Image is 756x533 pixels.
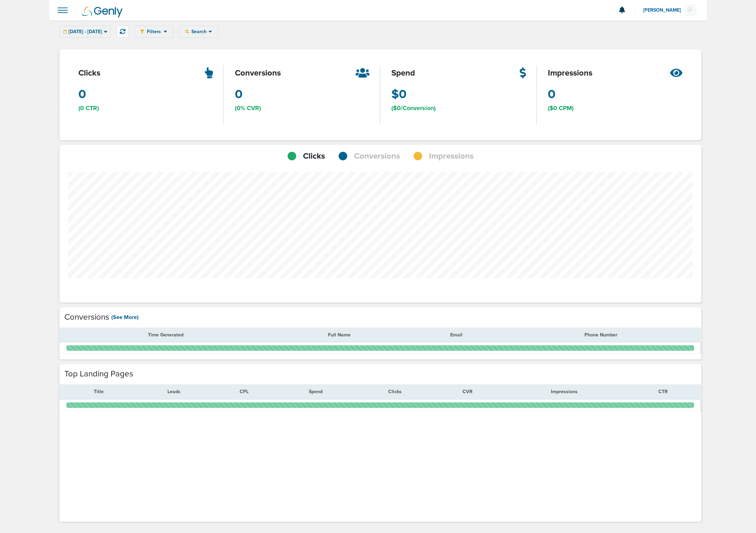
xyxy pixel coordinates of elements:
span: (0 CTR) [78,104,99,112]
span: Impressions [429,150,474,162]
h4: Top Landing Pages [64,369,133,379]
span: clicks [78,67,100,79]
span: 0 [548,86,555,103]
img: Genly [82,6,123,17]
span: Time Generated [148,332,184,338]
span: impressions [548,67,592,79]
span: conversions [235,67,281,79]
span: spend [391,67,415,79]
span: Email [450,332,463,338]
span: Clicks [388,389,402,395]
span: 0 [78,86,86,103]
span: ($0 CPM) [548,104,574,112]
span: Leads [167,389,180,395]
span: Clicks [303,150,325,162]
span: CTR [658,389,668,395]
span: (0% CVR) [235,104,261,112]
span: 0 [235,86,242,103]
span: Impressions [551,389,578,395]
span: Phone Number [584,332,617,338]
span: Full Name [328,332,351,338]
span: Title [94,389,104,395]
h4: Conversions [64,312,109,322]
span: $0 [391,86,406,103]
span: ($0/Conversion) [391,104,436,112]
span: CPL [240,389,249,395]
span: Spend [309,389,323,395]
span: CVR [463,389,473,395]
p: Loading [713,23,727,31]
span: Conversions [354,150,400,162]
a: (See More) [111,314,139,321]
span: [PERSON_NAME] [643,8,686,13]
